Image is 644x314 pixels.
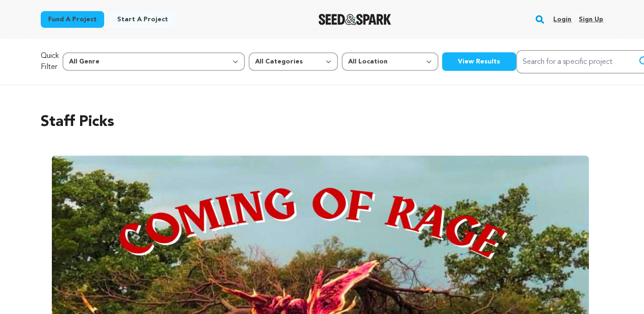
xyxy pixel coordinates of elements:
a: Start a project [110,11,175,28]
button: View Results [442,52,516,71]
a: Seed&Spark Homepage [319,14,391,25]
img: Seed&Spark Logo Dark Mode [319,14,391,25]
a: Fund a project [41,11,104,28]
p: Quick Filter [41,50,59,73]
a: Sign up [579,12,603,27]
a: Login [553,12,571,27]
h2: Staff Picks [41,111,604,133]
